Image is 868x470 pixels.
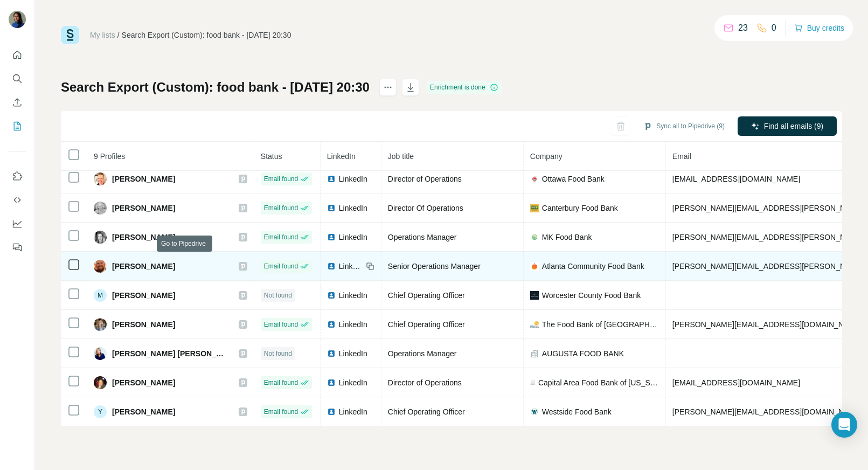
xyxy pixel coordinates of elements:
[772,22,776,34] p: 0
[9,93,26,112] button: Enrich CSV
[327,291,336,300] img: LinkedIn logo
[9,11,26,28] img: Avatar
[672,320,862,329] span: [PERSON_NAME][EMAIL_ADDRESS][DOMAIN_NAME]
[9,116,26,136] button: My lists
[542,232,592,243] span: MK Food Bank
[264,261,298,271] span: Email found
[388,233,457,241] span: Operations Manager
[9,190,26,210] button: Use Surfe API
[542,261,644,272] span: Atlanta Community Food Bank
[738,22,748,34] p: 23
[327,175,336,183] img: LinkedIn logo
[339,348,367,359] span: LinkedIn
[112,261,175,272] span: [PERSON_NAME]
[339,232,367,243] span: LinkedIn
[327,262,336,271] img: LinkedIn logo
[388,291,465,300] span: Chief Operating Officer
[339,174,367,184] span: LinkedIn
[94,231,107,244] img: Avatar
[94,405,107,418] div: Y
[530,233,539,241] img: company-logo
[94,347,107,360] img: Avatar
[379,79,397,96] button: actions
[112,174,175,184] span: [PERSON_NAME]
[264,320,298,329] span: Email found
[94,152,125,161] span: 9 Profiles
[264,407,298,417] span: Email found
[117,30,120,40] li: /
[542,319,659,330] span: The Food Bank of [GEOGRAPHIC_DATA]
[112,406,175,417] span: [PERSON_NAME]
[339,203,367,213] span: LinkedIn
[264,378,298,388] span: Email found
[388,407,465,416] span: Chief Operating Officer
[61,26,79,44] img: Surfe Logo
[427,81,502,94] div: Enrichment is done
[339,406,367,417] span: LinkedIn
[672,152,691,161] span: Email
[9,69,26,88] button: Search
[388,349,457,358] span: Operations Manager
[530,175,539,183] img: company-logo
[9,238,26,257] button: Feedback
[327,204,336,212] img: LinkedIn logo
[339,290,367,301] span: LinkedIn
[9,45,26,65] button: Quick start
[264,203,298,213] span: Email found
[112,232,175,243] span: [PERSON_NAME]
[261,152,282,161] span: Status
[530,152,563,161] span: Company
[94,172,107,185] img: Avatar
[339,319,367,330] span: LinkedIn
[327,407,336,416] img: LinkedIn logo
[94,289,107,302] div: M
[327,320,336,329] img: LinkedIn logo
[388,175,462,183] span: Director of Operations
[264,174,298,184] span: Email found
[122,30,291,40] div: Search Export (Custom): food bank - [DATE] 20:30
[112,203,175,213] span: [PERSON_NAME]
[388,204,463,212] span: Director Of Operations
[542,174,605,184] span: Ottawa Food Bank
[339,377,367,388] span: LinkedIn
[327,349,336,358] img: LinkedIn logo
[264,291,292,300] span: Not found
[388,320,465,329] span: Chief Operating Officer
[530,407,539,416] img: company-logo
[94,376,107,389] img: Avatar
[530,320,539,329] img: company-logo
[327,233,336,241] img: LinkedIn logo
[61,79,370,96] h1: Search Export (Custom): food bank - [DATE] 20:30
[9,167,26,186] button: Use Surfe on LinkedIn
[542,348,624,359] span: AUGUSTA FOOD BANK
[672,378,800,387] span: [EMAIL_ADDRESS][DOMAIN_NAME]
[530,262,539,271] img: company-logo
[831,412,857,438] div: Open Intercom Messenger
[530,204,539,212] img: company-logo
[388,152,414,161] span: Job title
[112,290,175,301] span: [PERSON_NAME]
[542,203,618,213] span: Canterbury Food Bank
[112,319,175,330] span: [PERSON_NAME]
[672,407,862,416] span: [PERSON_NAME][EMAIL_ADDRESS][DOMAIN_NAME]
[94,202,107,215] img: Avatar
[112,348,228,359] span: [PERSON_NAME] [PERSON_NAME]
[264,232,298,242] span: Email found
[388,378,462,387] span: Director of Operations
[94,260,107,273] img: Avatar
[112,377,175,388] span: [PERSON_NAME]
[672,175,800,183] span: [EMAIL_ADDRESS][DOMAIN_NAME]
[264,349,292,358] span: Not found
[388,262,481,271] span: Senior Operations Manager
[339,261,363,272] span: LinkedIn
[530,291,539,300] img: company-logo
[327,152,356,161] span: LinkedIn
[542,290,641,301] span: Worcester County Food Bank
[94,318,107,331] img: Avatar
[794,20,844,36] button: Buy credits
[90,31,115,39] a: My lists
[542,406,612,417] span: Westside Food Bank
[636,118,732,134] button: Sync all to Pipedrive (9)
[538,377,659,388] span: Capital Area Food Bank of [US_STATE][GEOGRAPHIC_DATA]
[327,378,336,387] img: LinkedIn logo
